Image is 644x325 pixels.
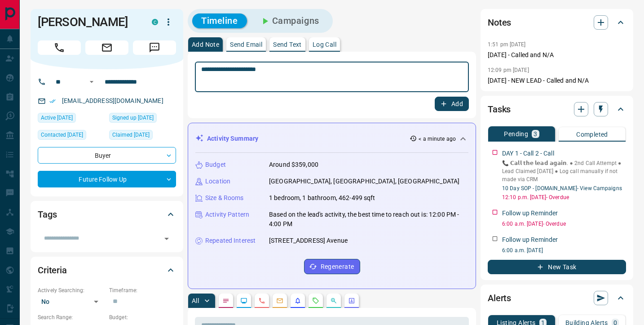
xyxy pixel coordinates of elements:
[419,135,456,143] p: < a minute ago
[38,294,105,309] div: No
[207,134,258,143] p: Activity Summary
[504,131,528,137] p: Pending
[38,207,57,222] h2: Tags
[502,159,626,183] p: 📞 𝗖𝗮𝗹𝗹 𝘁𝗵𝗲 𝗹𝗲𝗮𝗱 𝗮𝗴𝗮𝗶𝗻. ● 2nd Call Attempt ● Lead Claimed [DATE] ‎● Log call manually if not made ...
[112,130,150,139] span: Claimed [DATE]
[192,41,219,48] p: Add Note
[269,236,348,245] p: [STREET_ADDRESS] Avenue
[488,98,626,120] div: Tasks
[41,113,73,122] span: Active [DATE]
[276,297,283,304] svg: Emails
[330,297,337,304] svg: Opportunities
[502,149,554,158] p: DAY 1 - Call 2 - Call
[86,76,97,87] button: Open
[109,313,176,321] p: Budget:
[38,313,105,321] p: Search Range:
[269,160,318,169] p: Around $359,000
[258,297,265,304] svg: Calls
[240,297,247,304] svg: Lead Browsing Activity
[488,12,626,33] div: Notes
[49,98,56,104] svg: Email Verified
[488,76,626,85] p: [DATE] - NEW LEAD - Called and N/A
[488,291,511,305] h2: Alerts
[269,193,375,203] p: 1 bedroom, 1 bathroom, 462-499 sqft
[269,210,468,229] p: Based on the lead's activity, the best time to reach out is: 12:00 PM - 4:00 PM
[62,97,163,104] a: [EMAIL_ADDRESS][DOMAIN_NAME]
[502,193,626,201] p: 12:10 p.m. [DATE] - Overdue
[38,113,105,125] div: Mon Aug 11 2025
[488,102,511,116] h2: Tasks
[38,263,67,277] h2: Criteria
[205,160,226,169] p: Budget
[38,130,105,142] div: Sat Aug 09 2025
[488,15,511,30] h2: Notes
[38,171,176,187] div: Future Follow Up
[38,147,176,164] div: Buyer
[109,130,176,142] div: Sat Aug 09 2025
[133,40,176,55] span: Message
[313,41,336,48] p: Log Call
[488,50,626,60] p: [DATE] - Called and N/A
[502,235,558,245] p: Follow up Reminder
[488,41,526,48] p: 1:51 pm [DATE]
[85,40,128,55] span: Email
[192,298,199,304] p: All
[488,67,529,73] p: 12:09 pm [DATE]
[348,297,355,304] svg: Agent Actions
[435,97,469,111] button: Add
[160,232,173,245] button: Open
[205,193,244,203] p: Size & Rooms
[38,204,176,225] div: Tags
[109,113,176,125] div: Sat Aug 09 2025
[502,209,558,218] p: Follow up Reminder
[230,41,262,48] p: Send Email
[205,177,230,186] p: Location
[488,287,626,309] div: Alerts
[109,286,176,294] p: Timeframe:
[38,286,105,294] p: Actively Searching:
[488,260,626,274] button: New Task
[251,13,328,28] button: Campaigns
[269,177,459,186] p: [GEOGRAPHIC_DATA], [GEOGRAPHIC_DATA], [GEOGRAPHIC_DATA]
[576,131,608,138] p: Completed
[294,297,301,304] svg: Listing Alerts
[312,297,319,304] svg: Requests
[205,210,249,219] p: Activity Pattern
[192,13,247,28] button: Timeline
[205,236,256,245] p: Repeated Interest
[222,297,229,304] svg: Notes
[41,130,83,139] span: Contacted [DATE]
[502,246,626,254] p: 6:00 a.m. [DATE]
[38,40,81,55] span: Call
[195,130,468,147] div: Activity Summary< a minute ago
[38,15,138,29] h1: [PERSON_NAME]
[112,113,154,122] span: Signed up [DATE]
[502,220,626,228] p: 6:00 a.m. [DATE] - Overdue
[534,131,537,137] p: 3
[502,185,622,191] a: 10 Day SOP - [DOMAIN_NAME]- View Campaigns
[38,259,176,281] div: Criteria
[273,41,302,48] p: Send Text
[152,19,158,25] div: condos.ca
[304,259,360,274] button: Regenerate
